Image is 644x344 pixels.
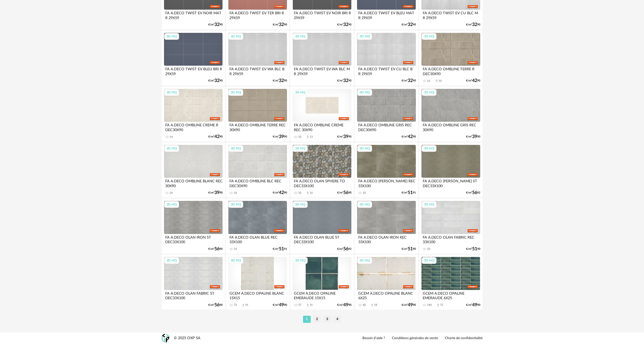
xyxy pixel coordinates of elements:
div: 10 [363,191,366,195]
span: 39 [279,135,284,139]
div: 31 [310,303,313,307]
a: 3D HQ FA A.DECO OLAN BLUE REC 33X100 14 €/m²5191 [226,199,289,254]
div: FA A.DECO TWIST EV BLEU MAT R 29X59 [357,10,416,20]
span: 56 [214,247,220,251]
div: 3D HQ [228,33,243,40]
a: 3D HQ FA A.DECO OMBLINE GRIS REC 30X90 €/m²3990 [419,87,482,142]
div: 3D HQ [164,201,179,208]
a: 3D HQ FA A.DECO OMBLINE CREME REC 30X90 33 Download icon 13 €/m²3990 [290,87,353,142]
a: 3D HQ FA A.DECO OLAN IRON REC 33X100 €/m²5190 [355,199,418,254]
a: 3D HQ FA A.DECO [PERSON_NAME] ST DEC33X100 €/m²5692 [419,143,482,198]
div: FA A.DECO TWIST EV WA BLC B R 29X59 [228,66,287,76]
span: Download icon [241,303,245,307]
div: €/m² 90 [337,191,351,195]
a: 3D HQ GCEM A.DECO OPALINE EMERAUDE 15X15 57 Download icon 31 €/m²4990 [290,255,353,310]
div: FA A.DECO OMBLINE TERRE REC 30X90 [228,122,287,132]
div: FA A.DECO TWIST EV NOIR MAT R 29X59 [164,10,223,20]
div: 3D HQ [422,33,436,40]
a: 3D HQ FA A.DECO OMBLINE TERRE R DEC30X90 16 Download icon 10 €/m²4290 [419,31,482,86]
div: FA A.DECO OLAN IRON ST DEC33X100 [164,234,223,244]
div: 10 [234,191,237,195]
div: €/m² 90 [273,191,287,195]
div: €/m² 90 [466,23,480,26]
div: FA A.DECO TWIST EV NOIR BRI R 29X59 [293,10,351,20]
span: Download icon [306,303,310,307]
div: 3D HQ [357,201,372,208]
div: €/m² 90 [208,135,223,139]
div: 3D HQ [228,89,243,96]
div: FA A.DECO [PERSON_NAME] REC 33X100 [357,178,416,188]
li: 1 [303,316,311,323]
a: 3D HQ GCEM A.DECO OPALINE BLANC 15X15 73 Download icon 41 €/m²4990 [226,255,289,310]
div: 3D HQ [164,257,179,264]
div: FA A.DECO TWIST EV BLEU BRI R 29X59 [164,66,223,76]
div: €/m² 90 [402,135,416,139]
span: 49 [408,303,413,307]
div: 16 [427,79,430,83]
div: 3D HQ [164,89,179,96]
span: Download icon [306,135,310,139]
div: GCEM A.DECO OPALINE BLANC 15X15 [228,290,287,300]
div: FA A.DECO TWIST EV TER BRI R 29X59 [228,10,287,20]
a: 3D HQ FA A.DECO OMBLINE TERRE REC 30X90 €/m²3990 [226,87,289,142]
div: €/m² 90 [402,79,416,82]
a: 3D HQ FA A.DECO TWIST EV WA BLC M R 29X59 €/m²3290 [290,31,353,86]
span: 42 [214,135,220,139]
span: 42 [472,79,477,82]
span: 42 [279,191,284,195]
span: Download icon [370,303,374,307]
div: €/m² 91 [273,247,287,251]
div: FA A.DECO [PERSON_NAME] ST DEC33X100 [421,178,480,188]
span: 51 [408,247,413,251]
span: 32 [343,23,348,26]
div: €/m² 92 [466,191,480,195]
div: 3D HQ [422,257,436,264]
div: © 2025 OXP SA [174,336,200,341]
a: 3D HQ FA A.DECO OLAN FABRIC REC 33X100 10 €/m²5190 [419,199,482,254]
a: 3D HQ FA A.DECO OMBLINE BLC REC DEC30X90 10 €/m²4290 [226,143,289,198]
li: 3 [323,316,331,323]
div: GCEM A.DECO OPALINE BLANC 6X25 [357,290,416,300]
div: 10 [439,79,442,83]
div: 3D HQ [422,201,436,208]
div: 3D HQ [164,145,179,152]
div: FA A.DECO TWIST EV CU BLC B R 29X59 [357,66,416,76]
div: 33 [298,135,301,139]
div: 3D HQ [293,201,308,208]
span: 56 [343,247,348,251]
span: 51 [408,191,413,195]
a: 3D HQ FA A.DECO OLAN BLUE ST DEC33X100 €/m²5692 [290,199,353,254]
div: 57 [298,303,301,307]
div: 18 [374,303,377,307]
div: €/m² 92 [337,247,351,251]
div: 33 [298,191,301,195]
div: FA A.DECO OLAN BLUE ST DEC33X100 [293,234,351,244]
span: 39 [214,191,220,195]
div: €/m² 90 [273,23,287,26]
a: 3D HQ FA A.DECO OLAN SPHERE TO DEC33X100 33 Download icon 16 €/m²5690 [290,143,353,198]
span: 49 [472,303,477,307]
div: FA A.DECO OMBLINE GRIS REC 30X90 [421,122,480,132]
span: 32 [279,79,284,82]
a: 3D HQ FA A.DECO [PERSON_NAME] REC 33X100 10 €/m²5191 [355,143,418,198]
div: €/m² 90 [402,303,416,307]
div: 3D HQ [293,145,308,152]
div: €/m² 90 [466,247,480,251]
li: 4 [334,316,341,323]
div: FA A.DECO OMBLINE BLANC REC 30X90 [164,178,223,188]
span: 39 [343,135,348,139]
div: €/m² 90 [208,79,223,82]
div: FA A.DECO OLAN BLUE REC 33X100 [228,234,287,244]
div: 3D HQ [228,145,243,152]
div: €/m² 90 [402,247,416,251]
div: €/m² 90 [337,303,351,307]
div: 72 [440,303,443,307]
span: 56 [343,191,348,195]
div: 3D HQ [293,33,308,40]
div: 3D HQ [357,145,372,152]
span: 32 [472,23,477,26]
a: Besoin d'aide ? [362,336,385,341]
span: 39 [472,135,477,139]
a: 3D HQ FA A.DECO OLAN FABRIC ST DEC33X100 €/m²5690 [162,255,225,310]
img: OXP [162,334,169,343]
